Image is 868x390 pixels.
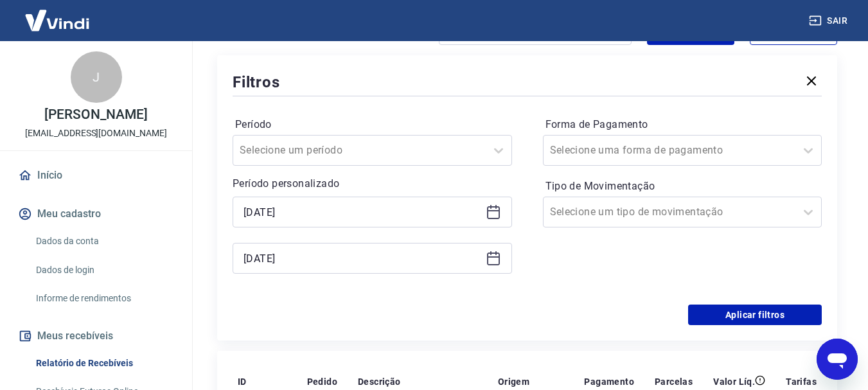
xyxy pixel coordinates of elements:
p: [EMAIL_ADDRESS][DOMAIN_NAME] [25,127,167,140]
input: Data final [244,249,481,268]
input: Data inicial [244,202,481,222]
p: Parcelas [655,375,693,388]
p: Pedido [307,375,337,388]
img: Vindi [15,1,99,40]
a: Relatório de Recebíveis [31,350,177,377]
iframe: Botão para abrir a janela de mensagens [817,339,858,380]
p: Origem [498,375,529,388]
label: Tipo de Movimentação [545,179,820,194]
a: Dados de login [31,257,177,283]
p: ID [238,375,247,388]
a: Início [15,161,177,190]
p: Valor Líq. [713,375,755,388]
button: Meus recebíveis [15,322,177,350]
p: Período personalizado [233,176,512,191]
button: Meu cadastro [15,200,177,228]
button: Aplicar filtros [688,305,822,325]
p: [PERSON_NAME] [44,108,147,121]
p: Tarifas [786,375,817,388]
p: Descrição [358,375,401,388]
a: Informe de rendimentos [31,285,177,312]
p: Pagamento [584,375,634,388]
div: J [71,51,122,103]
label: Período [235,117,509,132]
a: Dados da conta [31,228,177,254]
label: Forma de Pagamento [545,117,820,132]
h5: Filtros [233,72,280,93]
button: Sair [806,9,853,33]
